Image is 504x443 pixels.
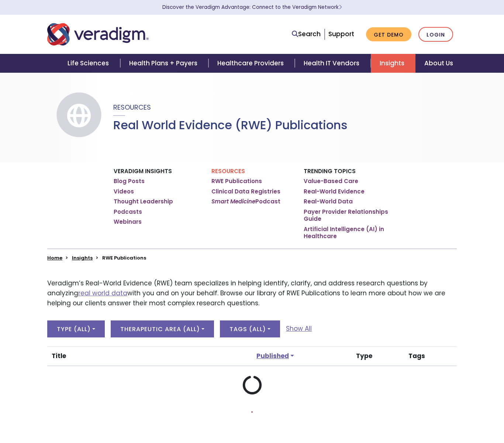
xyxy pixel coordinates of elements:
a: Healthcare Providers [208,54,295,73]
span: Learn More [339,4,342,11]
a: Payer Provider Relationships Guide [304,208,390,223]
a: RWE Publications [211,178,262,185]
a: Get Demo [366,27,411,42]
button: Type (All) [47,320,105,337]
a: Login [418,27,453,42]
th: Tags [404,346,457,366]
a: Value-Based Care [304,178,358,185]
a: Real-World Data [304,198,353,205]
a: Health Plans + Payers [120,54,208,73]
a: Support [328,30,354,38]
a: Podcasts [114,208,142,216]
a: Health IT Vendors [295,54,370,73]
a: Insights [371,54,415,73]
a: Smart MedicinePodcast [211,198,280,205]
a: Artificial Intelligence (AI) in Healthcare [304,226,390,240]
a: Home [47,254,62,261]
a: Blog Posts [114,178,145,185]
nav: Pagination Controls [251,411,253,419]
p: Veradigm’s Real-World Evidence (RWE) team specializes in helping identify, clarify, and address r... [47,278,457,309]
a: Show All [286,324,312,334]
th: Type [352,346,404,366]
button: Therapeutic Area (All) [111,320,214,337]
em: Smart Medicine [211,198,255,205]
a: Thought Leadership [114,198,173,205]
a: Published [256,351,295,360]
h1: Real World Evidence (RWE) Publications [113,118,348,132]
a: Clinical Data Registries [211,188,280,195]
a: Insights [72,254,93,261]
a: Webinars [114,218,142,226]
th: Title [47,346,252,366]
a: Search [292,29,321,39]
span: Resources [113,103,151,112]
a: real world data [78,289,127,298]
a: Life Sciences [59,54,120,73]
a: About Us [415,54,462,73]
a: Discover the Veradigm Advantage: Connect to the Veradigm NetworkLearn More [162,4,342,11]
button: Tags (All) [220,320,280,337]
img: Veradigm logo [47,22,149,47]
a: Videos [114,188,134,195]
a: Real-World Evidence [304,188,365,195]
